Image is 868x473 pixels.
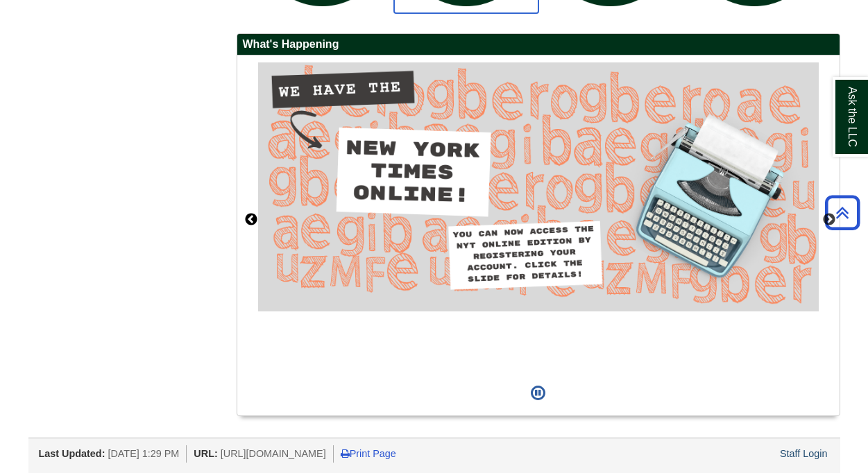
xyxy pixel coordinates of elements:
i: Print Page [341,449,350,458]
a: Print Page [341,448,396,459]
a: Staff Login [780,448,828,459]
button: Previous [244,213,258,227]
span: [URL][DOMAIN_NAME] [221,448,326,459]
span: [DATE] 1:29 PM [108,448,179,459]
img: Access the New York Times online edition. [258,62,819,311]
a: Back to Top [820,203,865,222]
div: This box contains rotating images [258,62,819,378]
span: URL: [194,448,217,459]
button: Pause [527,378,550,409]
h2: What's Happening [237,34,840,55]
span: Last Updated: [39,448,105,459]
button: Next [822,213,836,227]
